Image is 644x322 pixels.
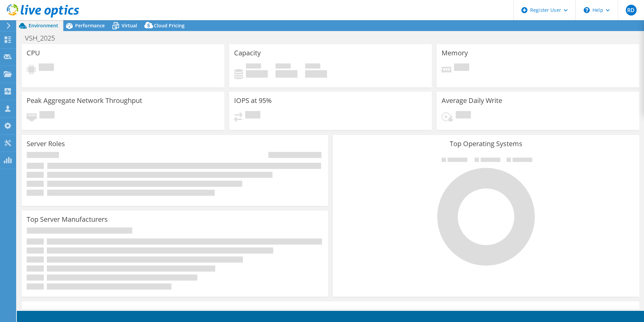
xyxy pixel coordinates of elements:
[154,22,185,29] span: Cloud Pricing
[305,63,320,70] span: Total
[276,70,297,78] h4: 0 GiB
[276,63,291,70] span: Free
[246,70,268,78] h4: 0 GiB
[27,216,108,223] h3: Top Server Manufacturers
[442,97,502,104] h3: Average Daily Write
[27,49,40,57] h3: CPU
[584,7,590,13] svg: \n
[626,5,637,16] span: RD
[27,140,65,147] h3: Server Roles
[454,63,469,73] span: Pending
[442,49,468,57] h3: Memory
[27,97,142,104] h3: Peak Aggregate Network Throughput
[22,34,65,42] h1: VSH_2025
[75,22,105,29] span: Performance
[39,111,55,120] span: Pending
[305,70,327,78] h4: 0 GiB
[338,140,634,147] h3: Top Operating Systems
[39,63,54,73] span: Pending
[246,63,261,70] span: Used
[122,22,137,29] span: Virtual
[29,22,58,29] span: Environment
[234,49,261,57] h3: Capacity
[234,97,272,104] h3: IOPS at 95%
[456,111,471,120] span: Pending
[245,111,260,120] span: Pending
